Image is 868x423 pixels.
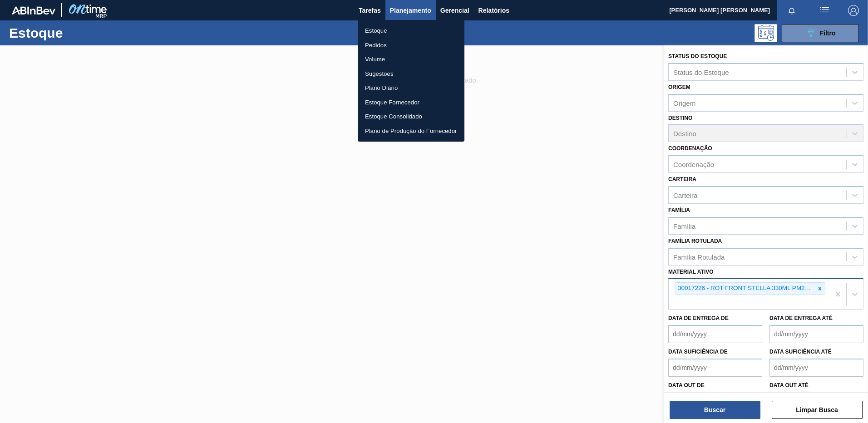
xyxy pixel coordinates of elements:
a: Sugestões [358,67,464,81]
a: Plano Diário [358,81,464,95]
a: Estoque [358,24,464,38]
a: Pedidos [358,38,464,53]
a: Plano de Produção do Fornecedor [358,124,464,138]
a: Estoque Consolidado [358,109,464,124]
a: Estoque Fornecedor [358,95,464,110]
a: Volume [358,52,464,67]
